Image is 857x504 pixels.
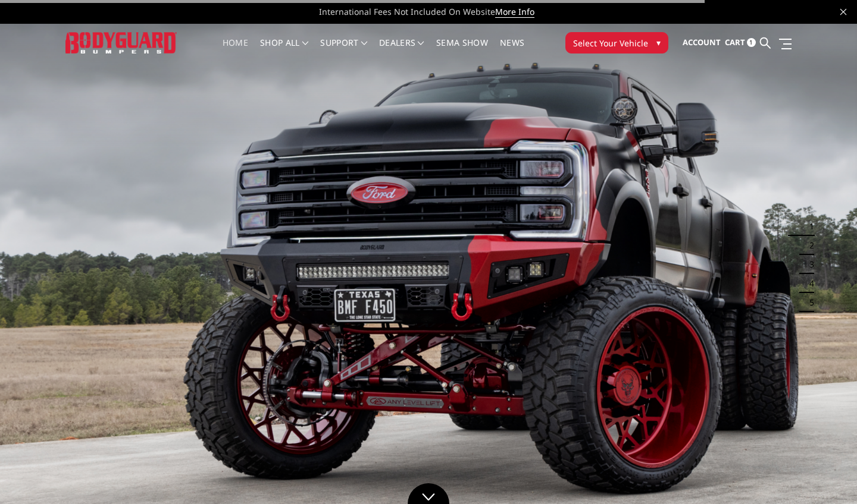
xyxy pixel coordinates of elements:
button: 1 of 5 [802,217,814,236]
span: Cart [725,37,745,48]
img: BODYGUARD BUMPERS [65,32,177,54]
a: Home [223,39,248,62]
button: 5 of 5 [802,293,814,312]
a: Cart 1 [725,27,756,59]
button: 3 of 5 [802,255,814,274]
a: More Info [495,6,534,18]
span: ▾ [656,36,661,49]
span: Account [683,37,721,48]
span: Select Your Vehicle [573,37,648,49]
a: Dealers [379,39,424,62]
button: Select Your Vehicle [565,32,668,53]
a: Click to Down [408,483,449,504]
a: shop all [260,39,308,62]
a: Support [320,39,367,62]
a: News [500,39,524,62]
a: SEMA Show [436,39,488,62]
button: 2 of 5 [802,236,814,255]
a: Account [683,27,721,59]
span: 1 [747,38,756,47]
button: 4 of 5 [802,274,814,293]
